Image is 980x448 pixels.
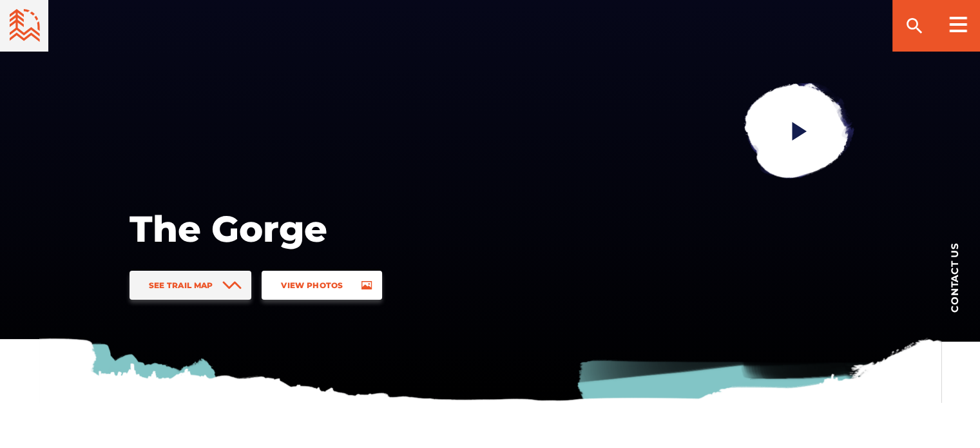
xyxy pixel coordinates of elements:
[928,222,980,332] a: Contact us
[130,271,252,300] a: See Trail Map
[281,280,343,290] span: View Photos
[130,206,542,251] h1: The Gorge
[787,119,811,142] ion-icon: play
[904,15,925,36] ion-icon: search
[950,242,959,313] span: Contact us
[262,271,381,300] a: View Photos
[149,280,213,290] span: See Trail Map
